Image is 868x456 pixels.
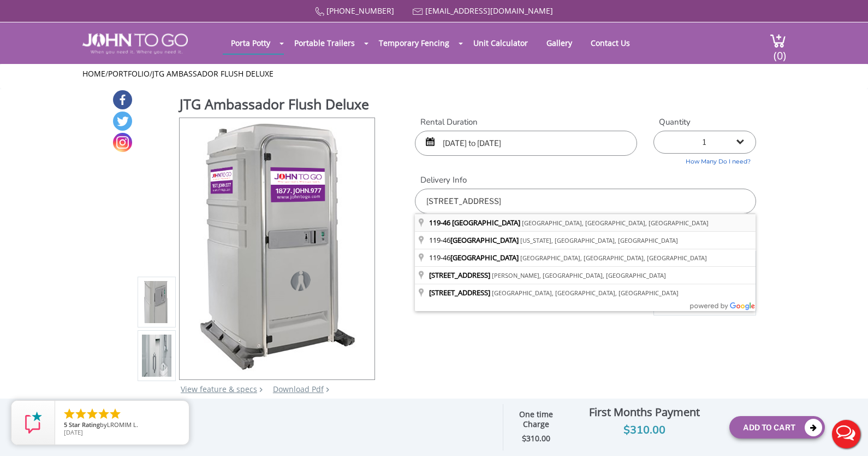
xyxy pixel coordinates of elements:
[770,33,786,48] img: cart a
[142,176,171,433] img: Product
[415,131,637,156] input: Start date | End date
[138,397,376,408] div: Colors may vary
[429,218,450,227] span: 119-46
[223,32,278,54] a: Porta Potty
[773,39,786,63] span: (0)
[259,387,263,392] img: right arrow icon
[415,116,637,128] label: Rental Duration
[82,68,786,79] ul: / /
[729,416,825,439] button: Add To Cart
[326,5,394,16] a: [PHONE_NUMBER]
[152,68,274,79] a: JTG Ambassador Flush Deluxe
[181,384,257,394] a: View feature & specs
[86,407,99,420] li: 
[522,434,550,444] strong: $
[113,133,132,152] a: Instagram
[425,5,553,16] a: [EMAIL_ADDRESS][DOMAIN_NAME]
[82,33,188,54] img: JOHN to go
[326,387,329,392] img: chevron.png
[107,420,138,429] span: LROMIM L.
[582,32,638,54] a: Contact Us
[429,270,490,280] span: [STREET_ADDRESS]
[113,90,132,109] a: Facebook
[69,420,100,429] span: Star Rating
[273,384,324,394] a: Download Pdf
[538,32,580,54] a: Gallery
[520,254,707,262] span: [GEOGRAPHIC_DATA], [GEOGRAPHIC_DATA], [GEOGRAPHIC_DATA]
[97,407,110,420] li: 
[568,403,721,422] div: First Months Payment
[429,235,520,245] span: 119-46
[22,412,44,434] img: Review Rating
[465,32,536,54] a: Unit Calculator
[286,32,363,54] a: Portable Trailers
[63,407,76,420] li: 
[413,8,423,15] img: Mail
[180,95,376,116] h1: JTG Ambassador Flush Deluxe
[526,433,550,443] span: 310.00
[415,189,756,214] input: Delivery Address
[653,154,756,166] a: How Many Do I need?
[450,253,519,262] span: [GEOGRAPHIC_DATA]
[82,68,105,79] a: Home
[519,409,553,430] strong: One time Charge
[429,253,520,262] span: 119-46
[64,422,180,429] span: by
[113,112,132,131] a: Twitter
[568,422,721,439] div: $310.00
[64,420,67,429] span: 5
[522,219,709,227] span: [GEOGRAPHIC_DATA], [GEOGRAPHIC_DATA], [GEOGRAPHIC_DATA]
[64,428,83,436] span: [DATE]
[108,68,150,79] a: Portfolio
[520,236,678,244] span: [US_STATE], [GEOGRAPHIC_DATA], [GEOGRAPHIC_DATA]
[824,412,868,456] button: Live Chat
[109,407,122,420] li: 
[74,407,87,420] li: 
[429,288,490,297] span: [STREET_ADDRESS]
[415,174,756,186] label: Delivery Info
[492,289,679,297] span: [GEOGRAPHIC_DATA], [GEOGRAPHIC_DATA], [GEOGRAPHIC_DATA]
[492,271,666,279] span: [PERSON_NAME], [GEOGRAPHIC_DATA], [GEOGRAPHIC_DATA]
[315,7,324,16] img: Call
[653,116,756,128] label: Quantity
[450,235,519,245] span: [GEOGRAPHIC_DATA]
[194,118,361,376] img: Product
[371,32,457,54] a: Temporary Fencing
[452,218,520,227] span: [GEOGRAPHIC_DATA]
